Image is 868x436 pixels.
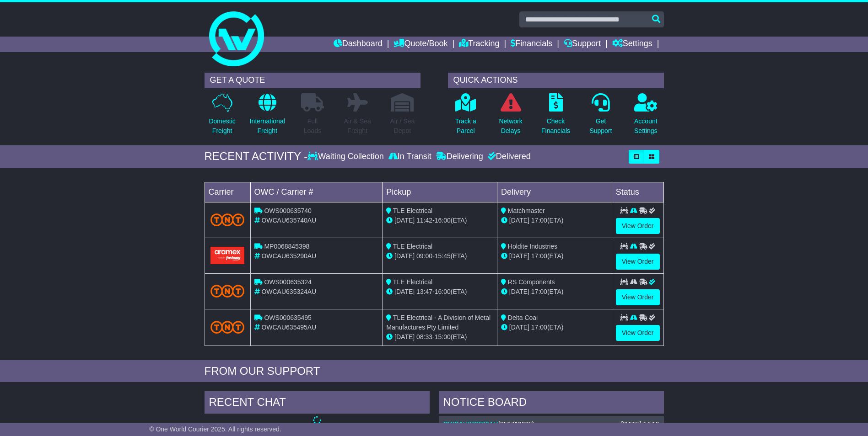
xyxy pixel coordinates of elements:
td: Carrier [205,182,250,202]
td: Delivery [497,182,612,202]
div: [DATE] 14:19 [621,420,659,428]
span: 850712025 [500,420,532,428]
span: [DATE] [509,324,529,331]
span: [DATE] [394,217,415,224]
span: MP0068845398 [264,243,309,250]
a: CheckFinancials [541,93,571,141]
span: OWCAU635290AU [261,252,316,260]
div: (ETA) [501,287,608,297]
p: Track a Parcel [455,117,476,136]
div: QUICK ACTIONS [448,73,664,88]
span: 13:47 [416,288,432,295]
div: (ETA) [501,251,608,261]
div: RECENT ACTIVITY - [205,150,308,163]
div: RECENT CHAT [205,391,430,416]
a: NetworkDelays [498,93,523,141]
a: Track aParcel [455,93,477,141]
div: (ETA) [501,323,608,332]
a: AccountSettings [634,93,658,141]
span: RS Components [508,278,555,286]
div: NOTICE BOARD [439,391,664,416]
a: DomesticFreight [208,93,236,141]
span: 15:00 [435,333,451,340]
a: View Order [616,218,660,234]
span: OWCAU635495AU [261,324,316,331]
div: Delivered [485,152,531,162]
p: Air & Sea Freight [344,117,371,136]
td: Pickup [383,182,497,202]
a: InternationalFreight [249,93,286,141]
span: 17:00 [531,324,547,331]
a: OWCAU632269AU [443,420,498,428]
span: 15:45 [435,252,451,260]
span: [DATE] [394,288,415,295]
span: 08:33 [416,333,432,340]
a: Support [564,37,601,52]
span: TLE Electrical [393,278,432,286]
a: GetSupport [589,93,612,141]
div: - (ETA) [386,332,493,342]
img: TNT_Domestic.png [210,321,245,333]
td: OWC / Carrier # [250,182,383,202]
div: - (ETA) [386,251,493,261]
span: Matchmaster [508,207,545,214]
span: [DATE] [509,217,529,224]
span: TLE Electrical - A Division of Metal Manufactures Pty Limited [386,314,491,331]
p: Account Settings [634,117,658,136]
span: [DATE] [394,333,415,340]
span: Delta Coal [508,314,538,321]
div: Waiting Collection [307,152,386,162]
span: 17:00 [531,288,547,295]
span: [DATE] [509,288,529,295]
div: (ETA) [501,216,608,225]
img: TNT_Domestic.png [210,285,245,297]
span: OWCAU635740AU [261,217,316,224]
div: ( ) [443,420,659,428]
p: International Freight [250,117,285,136]
p: Air / Sea Depot [390,117,415,136]
span: 17:00 [531,252,547,260]
span: 16:00 [435,217,451,224]
a: Quote/Book [394,37,447,52]
a: Dashboard [334,37,383,52]
span: OWS000635740 [264,207,312,214]
div: - (ETA) [386,287,493,297]
div: FROM OUR SUPPORT [205,365,664,378]
span: Holdite Industries [508,243,557,250]
span: TLE Electrical [393,243,432,250]
a: Settings [612,37,652,52]
a: Financials [511,37,552,52]
span: TLE Electrical [393,207,432,214]
img: Aramex.png [210,247,245,264]
a: View Order [616,325,660,341]
div: - (ETA) [386,216,493,225]
span: [DATE] [509,252,529,260]
a: View Order [616,289,660,305]
div: Delivering [434,152,485,162]
p: Full Loads [301,117,324,136]
span: OWS000635495 [264,314,312,321]
td: Status [612,182,663,202]
span: 09:00 [416,252,432,260]
span: OWCAU635324AU [261,288,316,295]
a: View Order [616,254,660,270]
span: OWS000635324 [264,278,312,286]
span: 11:42 [416,217,432,224]
img: TNT_Domestic.png [210,213,245,226]
p: Domestic Freight [209,117,235,136]
span: [DATE] [394,252,415,260]
p: Get Support [589,117,612,136]
div: GET A QUOTE [205,73,421,88]
p: Check Financials [541,117,570,136]
span: © One World Courier 2025. All rights reserved. [149,425,281,433]
span: 17:00 [531,217,547,224]
a: Tracking [459,37,499,52]
span: 16:00 [435,288,451,295]
div: In Transit [386,152,434,162]
p: Network Delays [499,117,522,136]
